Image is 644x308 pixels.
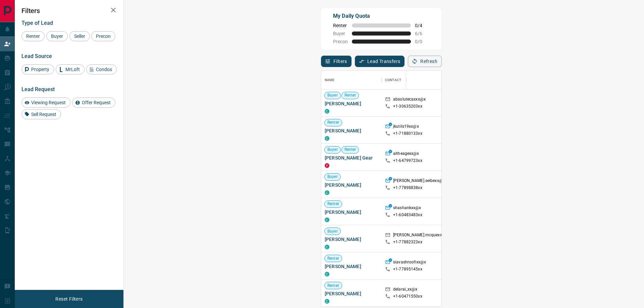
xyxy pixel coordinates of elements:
[393,158,422,164] p: +1- 64799723xx
[408,56,442,67] button: Refresh
[415,31,430,36] span: 6 / 6
[325,272,329,276] div: condos.ca
[342,93,359,98] span: Renter
[321,71,382,89] div: Name
[333,31,348,36] span: Buyer
[325,209,378,215] span: [PERSON_NAME]
[393,131,422,136] p: +1- 71880133xx
[393,104,422,109] p: +1- 30635203xx
[21,64,54,74] div: Property
[29,67,52,72] span: Property
[393,212,422,218] p: +1- 60483483xx
[72,98,115,108] div: Offer Request
[325,127,378,134] span: [PERSON_NAME]
[325,100,378,107] span: [PERSON_NAME]
[393,124,419,131] p: jkutils19xx@x
[325,236,378,243] span: [PERSON_NAME]
[333,39,348,44] span: Precon
[56,64,85,74] div: MrLoft
[325,290,378,297] span: [PERSON_NAME]
[385,71,401,89] div: Contact
[21,86,55,93] span: Lead Request
[325,109,329,114] div: condos.ca
[393,205,421,212] p: shashankxx@x
[21,31,45,41] div: Renter
[69,31,90,41] div: Seller
[29,112,59,117] span: Sell Request
[325,229,340,234] span: Buyer
[325,136,329,141] div: condos.ca
[325,182,378,188] span: [PERSON_NAME]
[63,67,82,72] span: MrLoft
[51,293,87,305] button: Reset Filters
[393,151,419,158] p: altheagexx@x
[342,147,359,152] span: Renter
[325,299,329,304] div: condos.ca
[325,201,342,207] span: Renter
[325,120,342,125] span: Renter
[325,245,329,249] div: condos.ca
[86,64,117,74] div: Condos
[94,34,113,39] span: Precon
[333,12,430,20] p: My Daily Quota
[393,185,422,191] p: +1- 77898838xx
[415,39,430,44] span: 0 / 0
[21,20,53,26] span: Type of Lead
[94,67,114,72] span: Condos
[46,31,68,41] div: Buyer
[325,256,342,261] span: Renter
[415,23,430,28] span: 0 / 4
[333,23,348,28] span: Renter
[21,98,70,108] div: Viewing Request
[393,232,448,239] p: [PERSON_NAME].mcquexx@x
[325,93,340,98] span: Buyer
[21,7,117,15] h2: Filters
[393,259,426,266] p: siavashroofixx@x
[24,34,42,39] span: Renter
[325,263,378,270] span: [PERSON_NAME]
[393,178,445,185] p: [PERSON_NAME].seibexx@x
[21,53,52,59] span: Lead Source
[325,218,329,222] div: condos.ca
[325,163,329,168] div: property.ca
[91,31,115,41] div: Precon
[393,266,422,272] p: +1- 77895145xx
[29,100,68,105] span: Viewing Request
[325,147,340,152] span: Buyer
[321,56,352,67] button: Filters
[393,287,418,294] p: delarai_xx@x
[49,34,65,39] span: Buyer
[21,109,61,119] div: Sell Request
[325,71,335,89] div: Name
[325,174,340,180] span: Buyer
[79,100,113,105] span: Offer Request
[72,34,88,39] span: Seller
[393,239,422,245] p: +1- 77882323xx
[325,190,329,195] div: condos.ca
[393,97,426,104] p: absolutecasxx@x
[355,56,405,67] button: Lead Transfers
[325,155,378,161] span: [PERSON_NAME] Gear
[325,283,342,289] span: Renter
[393,294,422,299] p: +1- 60471550xx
